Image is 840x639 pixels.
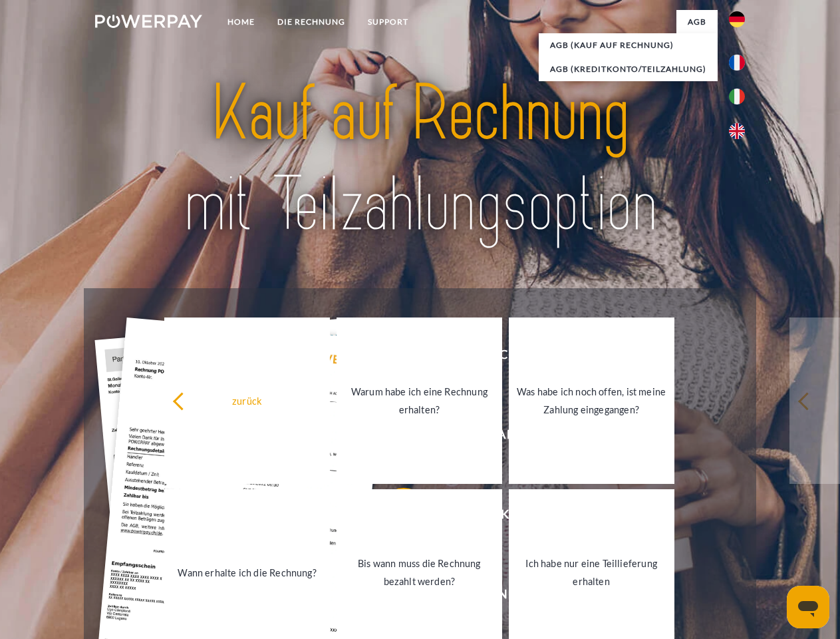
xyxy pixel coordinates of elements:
[787,586,829,628] iframe: Schaltfläche zum Öffnen des Messaging-Fensters
[345,554,494,590] div: Bis wann muss die Rechnung bezahlt werden?
[172,563,322,581] div: Wann erhalte ich die Rechnung?
[172,391,322,409] div: zurück
[517,554,666,590] div: Ich habe nur eine Teillieferung erhalten
[345,383,494,419] div: Warum habe ich eine Rechnung erhalten?
[729,89,745,105] img: it
[509,318,674,484] a: Was habe ich noch offen, ist meine Zahlung eingegangen?
[676,10,718,34] a: agb
[539,33,718,57] a: AGB (Kauf auf Rechnung)
[266,10,356,34] a: DIE RECHNUNG
[517,383,666,419] div: Was habe ich noch offen, ist meine Zahlung eingegangen?
[95,15,202,28] img: logo-powerpay-white.svg
[729,11,745,27] img: de
[729,55,745,71] img: fr
[729,123,745,139] img: en
[539,57,718,81] a: AGB (Kreditkonto/Teilzahlung)
[356,10,420,34] a: SUPPORT
[216,10,266,34] a: Home
[127,64,713,255] img: title-powerpay_de.svg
